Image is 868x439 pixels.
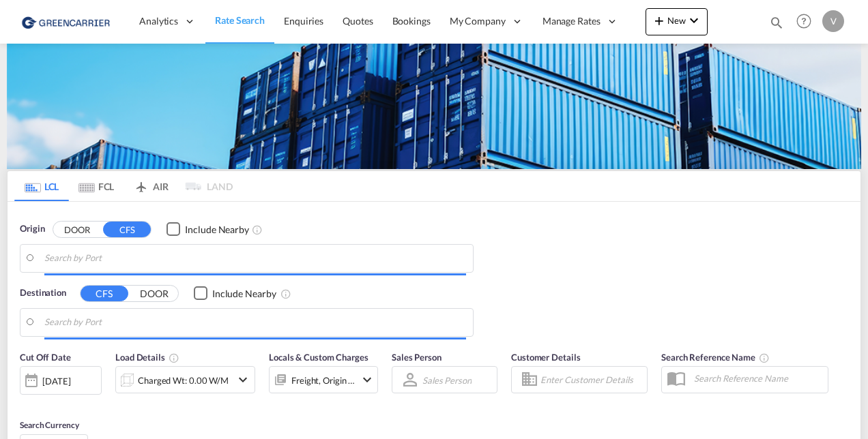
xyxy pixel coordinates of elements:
span: Search Reference Name [661,352,770,363]
md-icon: Chargeable Weight [169,352,179,363]
input: Enter Customer Details [540,369,643,390]
div: [DATE] [20,366,102,395]
button: CFS [103,222,151,237]
span: Analytics [139,14,178,28]
span: Locals & Custom Charges [269,352,368,363]
button: DOOR [53,222,101,237]
span: Quotes [343,15,373,27]
img: 757bc1808afe11efb73cddab9739634b.png [20,6,113,37]
span: Origin [20,222,44,236]
span: New [651,15,702,26]
span: Load Details [115,352,179,363]
input: Search by Port [44,312,466,333]
span: Cut Off Date [20,352,71,363]
md-icon: icon-airplane [133,179,149,189]
span: Bookings [392,15,431,27]
span: My Company [450,14,506,28]
div: Freight Origin Destinationicon-chevron-down [269,366,378,393]
md-tab-item: FCL [69,171,124,201]
md-tab-item: AIR [124,171,178,201]
md-checkbox: Checkbox No Ink [167,222,249,237]
img: GreenCarrierFCL_LCL.png [7,44,861,169]
md-pagination-wrapper: Use the left and right arrow keys to navigate between tabs [14,171,233,201]
button: icon-plus 400-fgNewicon-chevron-down [646,8,708,35]
span: Search Currency [20,420,79,430]
md-icon: icon-chevron-down [235,372,251,388]
span: Customer Details [511,352,580,363]
md-tab-item: LCL [14,171,69,201]
div: icon-magnify [769,15,784,35]
md-icon: icon-plus 400-fg [651,12,667,29]
md-icon: icon-chevron-down [686,12,702,29]
span: Sales Person [392,352,442,363]
div: V [822,10,844,32]
span: Manage Rates [542,14,601,28]
md-checkbox: Checkbox No Ink [194,286,276,301]
input: Search by Port [44,248,466,269]
div: Include Nearby [185,223,249,237]
div: Charged Wt: 0.00 W/Micon-chevron-down [115,366,255,393]
div: Charged Wt: 0.00 W/M [138,371,229,390]
div: [DATE] [42,375,70,387]
div: Freight Origin Destination [291,371,356,390]
div: Include Nearby [212,287,276,301]
md-select: Sales Person [421,370,473,390]
button: CFS [81,286,128,301]
span: Rate Search [215,14,265,26]
md-icon: icon-magnify [769,15,784,30]
button: DOOR [130,286,178,301]
input: Search Reference Name [687,368,828,389]
span: Enquiries [284,15,323,27]
span: Destination [20,286,66,300]
span: Help [792,10,815,33]
md-icon: icon-chevron-down [359,372,375,388]
md-icon: Unchecked: Ignores neighbouring ports when fetching rates.Checked : Includes neighbouring ports w... [280,288,291,299]
div: Help [792,10,822,34]
md-datepicker: Select [20,393,30,412]
md-icon: Unchecked: Ignores neighbouring ports when fetching rates.Checked : Includes neighbouring ports w... [252,224,263,235]
md-icon: Your search will be saved by the below given name [759,352,770,363]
